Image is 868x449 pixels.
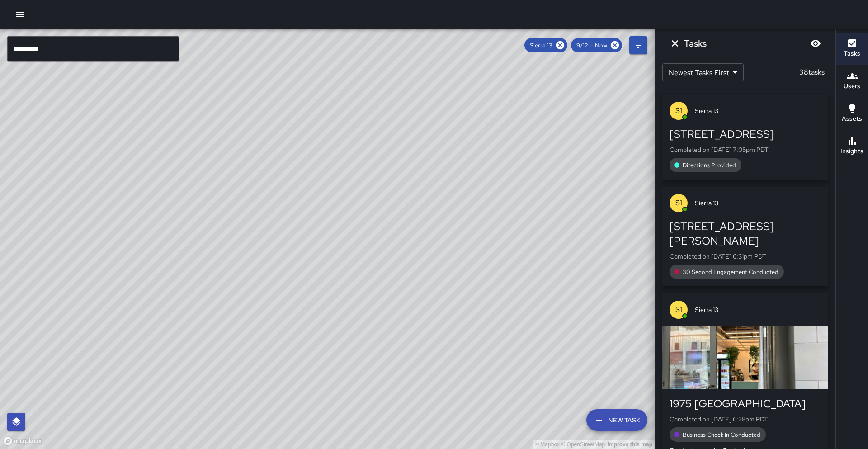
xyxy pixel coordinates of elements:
h6: Insights [840,147,863,156]
span: Sierra 13 [524,42,558,49]
div: 9/12 — Now [571,38,622,52]
span: 9/12 — Now [571,42,613,49]
div: [STREET_ADDRESS] [670,127,821,142]
button: Filters [629,36,647,54]
span: Business Check In Conducted [677,431,766,439]
button: Users [836,65,868,98]
button: S1Sierra 13[STREET_ADDRESS][PERSON_NAME]Completed on [DATE] 6:31pm PDT30 Second Engagement Conducted [662,187,828,286]
div: [STREET_ADDRESS][PERSON_NAME] [670,219,821,248]
button: Dismiss [666,34,684,52]
button: Tasks [836,33,868,65]
button: S1Sierra 13[STREET_ADDRESS]Completed on [DATE] 7:05pm PDTDirections Provided [662,95,828,180]
button: New Task [586,409,647,431]
p: 38 tasks [796,67,828,78]
span: 30 Second Engagement Conducted [677,268,784,276]
button: Assets [836,98,868,130]
div: Sierra 13 [524,38,567,52]
div: 1975 [GEOGRAPHIC_DATA] [670,397,821,411]
p: S1 [675,304,682,315]
span: Sierra 13 [695,106,821,115]
p: S1 [675,198,682,208]
h6: Tasks [844,49,860,59]
h6: Users [844,81,860,91]
p: Completed on [DATE] 6:31pm PDT [670,252,821,261]
span: Directions Provided [677,161,741,169]
span: Sierra 13 [695,305,821,314]
h6: Assets [842,114,862,124]
p: S1 [675,105,682,116]
button: Blur [807,34,825,52]
h6: Tasks [684,36,707,51]
div: Newest Tasks First [662,63,744,81]
p: Completed on [DATE] 6:28pm PDT [670,415,821,424]
button: Insights [836,130,868,163]
span: Sierra 13 [695,199,821,208]
p: Completed on [DATE] 7:05pm PDT [670,145,821,154]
